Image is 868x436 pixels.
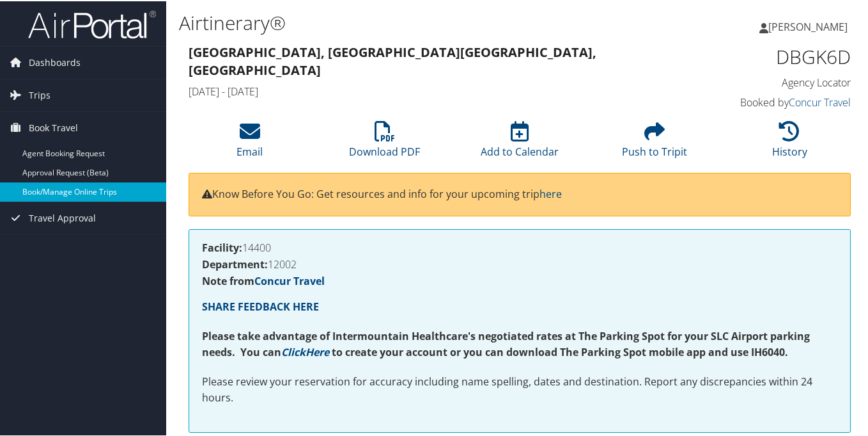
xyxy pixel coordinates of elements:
strong: [GEOGRAPHIC_DATA], [GEOGRAPHIC_DATA] [GEOGRAPHIC_DATA], [GEOGRAPHIC_DATA] [189,42,596,77]
strong: Note from [202,273,325,287]
h4: Agency Locator [700,74,851,88]
h4: 14400 [202,241,837,252]
span: Travel Approval [29,201,96,233]
strong: to create your account or you can download The Parking Spot mobile app and use IH6040. [332,344,788,358]
a: History [772,127,807,157]
h1: Airtinerary® [179,8,633,35]
img: airportal-logo.png [28,8,156,38]
p: Please review your reservation for accuracy including name spelling, dates and destination. Repor... [202,373,837,405]
a: Concur Travel [254,273,325,287]
span: Trips [29,78,50,110]
a: Add to Calendar [481,127,559,157]
a: Push to Tripit [622,127,687,157]
a: [PERSON_NAME] [759,6,860,45]
strong: Department: [202,256,268,270]
span: Dashboards [29,45,81,77]
a: Email [236,127,263,157]
a: Click [281,344,306,358]
span: [PERSON_NAME] [768,19,848,33]
a: Concur Travel [789,94,851,108]
h4: 12002 [202,258,837,268]
h1: DBGK6D [700,42,851,69]
a: Here [306,344,329,358]
h4: [DATE] - [DATE] [189,83,681,97]
strong: Please take advantage of Intermountain Healthcare's negotiated rates at The Parking Spot for your... [202,328,810,359]
h4: Booked by [700,94,851,108]
strong: Facility: [202,239,242,254]
a: SHARE FEEDBACK HERE [202,298,319,312]
a: here [539,186,562,200]
span: Book Travel [29,111,78,143]
a: Download PDF [349,127,420,157]
p: Know Before You Go: Get resources and info for your upcoming trip [202,185,837,202]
